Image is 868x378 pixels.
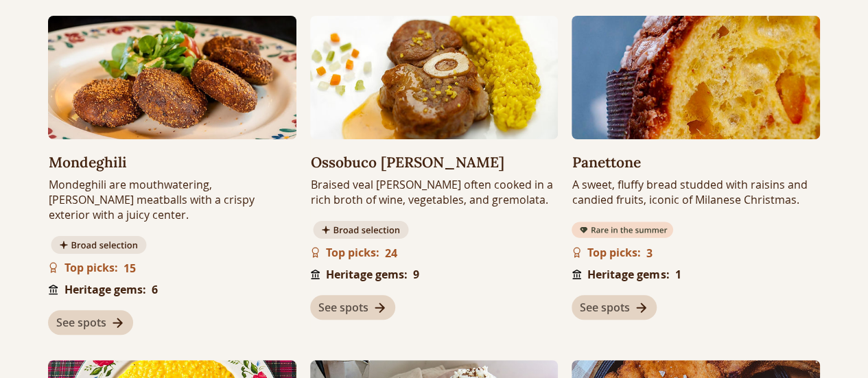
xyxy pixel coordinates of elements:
[124,261,136,276] h4: 15
[675,268,681,282] h4: 1
[64,261,118,275] h4: Top picks:
[49,153,296,172] h2: Mondeghili
[326,268,408,282] h4: Heritage gems:
[587,268,669,282] h4: Heritage gems:
[56,315,106,330] span: See spots
[587,246,641,260] h4: Top picks:
[572,153,820,172] h2: Panettone
[318,300,368,315] span: See spots
[646,246,653,261] h4: 3
[310,295,395,320] a: See spots
[385,246,397,261] h4: 24
[326,246,379,260] h4: Top picks:
[48,310,133,335] a: See spots
[311,153,559,172] h2: Ossobuco [PERSON_NAME]
[580,300,630,315] span: See spots
[49,177,296,222] h4: Mondeghili are mouthwatering, [PERSON_NAME] meatballs with a crispy exterior with a juicy center.
[572,295,657,320] a: See spots
[311,177,559,207] h4: Braised veal [PERSON_NAME] often cooked in a rich broth of wine, vegetables, and gremolata.
[572,177,820,207] h4: A sweet, fluffy bread studded with raisins and candied fruits, iconic of Milanese Christmas.
[152,283,158,297] h4: 6
[413,268,419,282] h4: 9
[64,283,146,297] h4: Heritage gems:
